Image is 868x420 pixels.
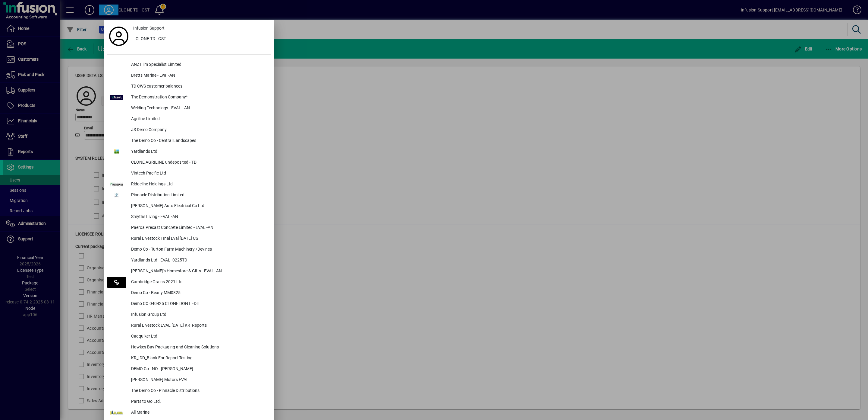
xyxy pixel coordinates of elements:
[126,81,271,92] div: TD CWS customer balances
[107,103,271,114] button: Welding Technology - EVAL - AN
[107,157,271,168] button: CLONE AGRILINE undeposited - TD
[107,31,131,42] a: Profile
[126,233,271,244] div: Rural Livestock FInal Eval [DATE] CG
[126,125,271,136] div: JS Demo Company
[107,212,271,223] button: Smyths Living - EVAL -AN
[107,255,271,266] button: Yardlands Ltd - EVAL -0225TD
[133,25,165,31] span: Infusion Support
[107,81,271,92] button: TD CWS customer balances
[107,353,271,364] button: KR_IDD_Blank For Report Testing
[126,375,271,386] div: [PERSON_NAME] Motors EVAL
[126,277,271,288] div: Cambridge Grains 2021 Ltd
[126,396,271,407] div: Parts to Go Ltd.
[126,407,271,418] div: All Marine
[126,223,271,233] div: Paeroa Precast Concrete Limited - EVAL -AN
[107,342,271,353] button: Hawkes Bay Packaging and Cleaning Solutions
[126,309,271,320] div: Infusion Group Ltd
[126,299,271,309] div: Demo CO 040425 CLONE DONT EDIT
[107,136,271,146] button: The Demo Co - Central Landscapes
[107,59,271,70] button: ANZ Film Specialist Limited
[126,103,271,114] div: Welding Technology - EVAL - AN
[126,288,271,299] div: Demo Co - Beany MM0825
[107,114,271,125] button: Agriline Limited
[126,212,271,223] div: Smyths Living - EVAL -AN
[131,34,271,45] button: CLONE TD - GST
[107,299,271,309] button: Demo CO 040425 CLONE DONT EDIT
[126,136,271,146] div: The Demo Co - Central Landscapes
[126,70,271,81] div: Bretts Marine - Eval -AN
[107,266,271,277] button: [PERSON_NAME]'s Homestore & Gifts - EVAL -AN
[126,331,271,342] div: Cadquiker Ltd
[126,201,271,212] div: [PERSON_NAME] Auto Electrical Co Ltd
[107,179,271,190] button: Ridgeline Holdings Ltd
[107,201,271,212] button: [PERSON_NAME] Auto Electrical Co Ltd
[107,288,271,299] button: Demo Co - Beany MM0825
[126,157,271,168] div: CLONE AGRILINE undeposited - TD
[107,331,271,342] button: Cadquiker Ltd
[107,396,271,407] button: Parts to Go Ltd.
[107,277,271,288] button: Cambridge Grains 2021 Ltd
[107,375,271,386] button: [PERSON_NAME] Motors EVAL
[107,168,271,179] button: Vintech Pacific Ltd
[107,92,271,103] button: The Demonstration Company*
[107,309,271,320] button: Infusion Group Ltd
[107,125,271,136] button: JS Demo Company
[126,353,271,364] div: KR_IDD_Blank For Report Testing
[107,146,271,157] button: Yardlands Ltd
[107,233,271,244] button: Rural Livestock FInal Eval [DATE] CG
[126,168,271,179] div: Vintech Pacific Ltd
[126,190,271,201] div: Pinnacle Distribution Limited
[126,179,271,190] div: Ridgeline Holdings Ltd
[126,92,271,103] div: The Demonstration Company*
[107,364,271,375] button: DEMO Co - NO - [PERSON_NAME]
[107,244,271,255] button: Demo Co - Turton Farm Machinery /Devines
[107,190,271,201] button: Pinnacle Distribution Limited
[126,320,271,331] div: Rural Livestock EVAL [DATE] KR_Reports
[107,223,271,233] button: Paeroa Precast Concrete Limited - EVAL -AN
[126,266,271,277] div: [PERSON_NAME]'s Homestore & Gifts - EVAL -AN
[126,342,271,353] div: Hawkes Bay Packaging and Cleaning Solutions
[126,364,271,375] div: DEMO Co - NO - [PERSON_NAME]
[126,255,271,266] div: Yardlands Ltd - EVAL -0225TD
[107,407,271,418] button: All Marine
[126,386,271,396] div: The Demo Co - Pinnacle Distributions
[126,114,271,125] div: Agriline Limited
[126,146,271,157] div: Yardlands Ltd
[107,70,271,81] button: Bretts Marine - Eval -AN
[107,320,271,331] button: Rural Livestock EVAL [DATE] KR_Reports
[126,59,271,70] div: ANZ Film Specialist Limited
[126,244,271,255] div: Demo Co - Turton Farm Machinery /Devines
[107,386,271,396] button: The Demo Co - Pinnacle Distributions
[131,23,271,34] a: Infusion Support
